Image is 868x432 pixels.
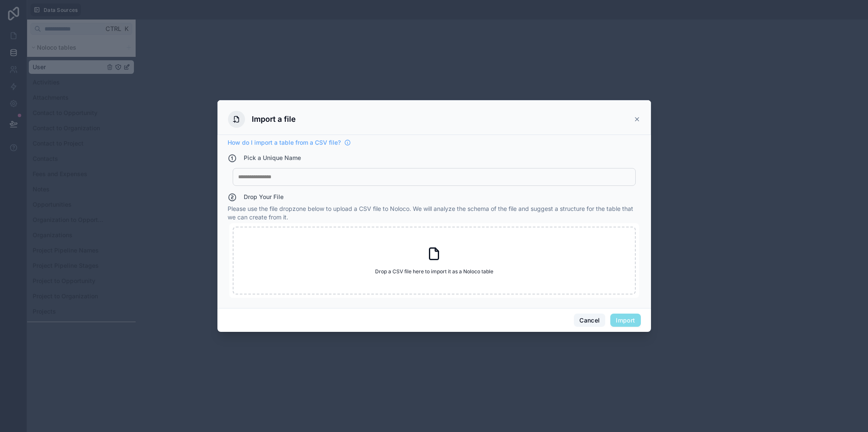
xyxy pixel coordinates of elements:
h3: Import a file [252,113,296,125]
h4: Drop Your File [244,193,284,201]
div: Please use the file dropzone below to upload a CSV file to Noloco. We will analyze the schema of ... [228,193,641,301]
a: How do I import a table from a CSV file? [228,138,351,147]
span: Drop a CSV file here to import it as a Noloco table [375,268,493,275]
span: How do I import a table from a CSV file? [228,138,341,147]
h4: Pick a Unique Name [244,154,301,163]
button: Cancel [574,314,605,327]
